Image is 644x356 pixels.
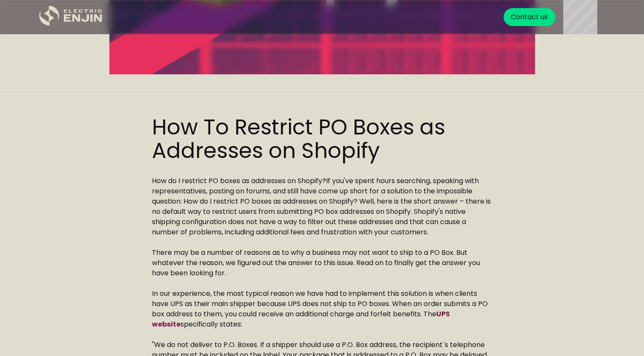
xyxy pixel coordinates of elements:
a: UPS website [152,309,450,329]
a: home [39,6,103,29]
p: There may be a number of reasons as to why a business may not want to ship to a PO Box. But whate... [152,248,492,278]
p: How do I restrict PO boxes as addresses on Shopify?If you've spent hours searching, speaking with... [152,176,492,237]
p: In our experience, the most typical reason we have had to implement this solution is when clients... [152,289,492,330]
div: How To Restrict PO Boxes as Addresses on Shopify [152,115,492,162]
a: Contact us [504,8,556,26]
div: Contact us [511,12,548,22]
